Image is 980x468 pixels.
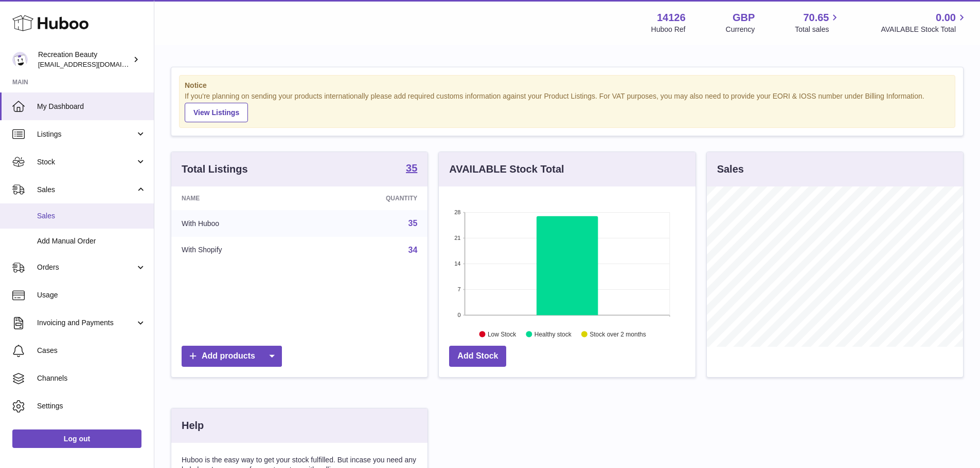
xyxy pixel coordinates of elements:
[37,318,135,328] span: Invoicing and Payments
[37,185,135,195] span: Sales
[12,52,28,67] img: internalAdmin-14126@internal.huboo.com
[38,60,151,68] span: [EMAIL_ADDRESS][DOMAIN_NAME]
[455,209,461,215] text: 28
[488,330,516,338] text: Low Stock
[37,373,146,383] span: Channels
[458,286,461,292] text: 7
[406,163,417,175] a: 35
[37,290,146,300] span: Usage
[936,11,956,25] span: 0.00
[310,186,428,210] th: Quantity
[449,346,506,367] a: Add Stock
[406,163,417,173] strong: 35
[171,186,310,210] th: Name
[726,25,755,34] div: Currency
[651,25,686,34] div: Huboo Ref
[182,162,248,176] h3: Total Listings
[182,419,204,433] h3: Help
[534,330,572,338] text: Healthy stock
[408,246,418,254] a: 34
[455,260,461,267] text: 14
[37,102,146,111] span: My Dashboard
[38,50,131,69] div: Recreation Beauty
[185,103,248,122] a: View Listings
[881,25,968,34] span: AVAILABLE Stock Total
[733,11,755,25] strong: GBP
[37,157,135,167] span: Stock
[171,210,310,237] td: With Huboo
[458,312,461,318] text: 0
[717,162,744,176] h3: Sales
[12,429,141,448] a: Log out
[795,11,841,34] a: 70.65 Total sales
[37,129,135,139] span: Listings
[881,11,968,34] a: 0.00 AVAILABLE Stock Total
[182,346,282,367] a: Add products
[37,236,146,246] span: Add Manual Order
[37,346,146,355] span: Cases
[408,219,418,228] a: 35
[449,162,564,176] h3: AVAILABLE Stock Total
[37,401,146,411] span: Settings
[171,237,310,264] td: With Shopify
[455,235,461,241] text: 21
[657,11,686,25] strong: 14126
[590,330,646,338] text: Stock over 2 months
[37,263,135,272] span: Orders
[37,211,146,221] span: Sales
[803,11,829,25] span: 70.65
[185,91,950,122] div: If you're planning on sending your products internationally please add required customs informati...
[185,81,950,90] strong: Notice
[795,25,841,34] span: Total sales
